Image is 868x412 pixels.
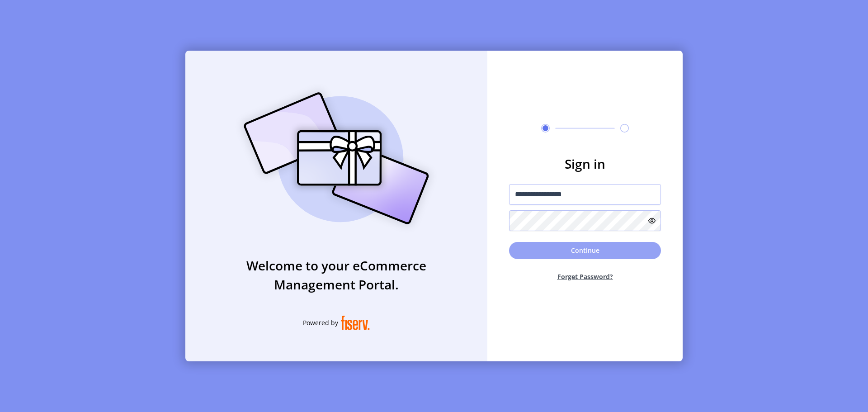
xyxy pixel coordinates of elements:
h3: Welcome to your eCommerce Management Portal. [185,256,487,294]
img: card_Illustration.svg [230,82,443,234]
span: Powered by [303,318,338,327]
button: Forget Password? [509,265,661,289]
h3: Sign in [509,154,661,173]
button: Continue [509,242,661,259]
